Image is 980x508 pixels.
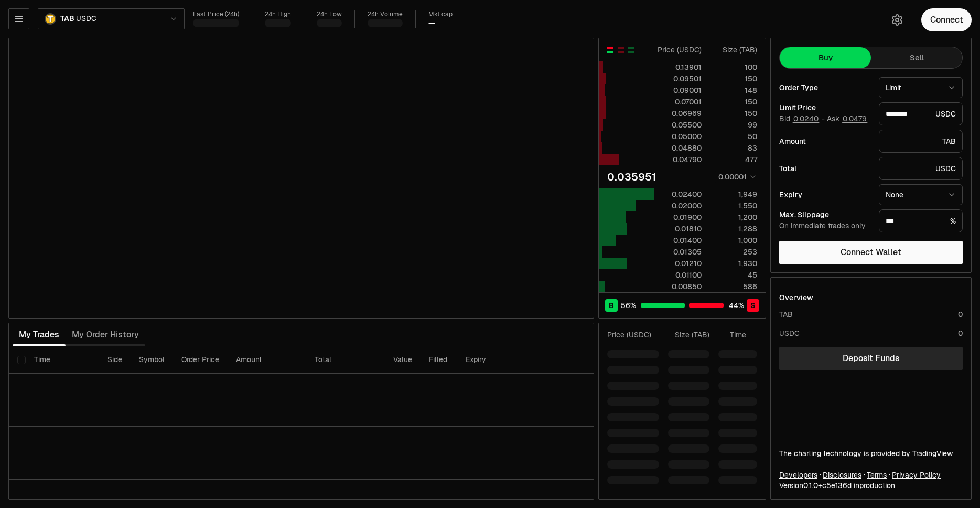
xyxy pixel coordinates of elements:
div: 0.09001 [655,85,702,96]
div: 0.00850 [655,281,702,292]
button: My Trades [13,324,66,345]
div: 0.07001 [655,97,702,107]
span: S [750,300,756,311]
th: Side [99,346,131,374]
div: 0.05500 [655,120,702,130]
img: TAB.png [45,13,56,25]
div: 0.04790 [655,154,702,165]
div: Max. Slippage [779,211,870,218]
div: 150 [710,108,757,119]
div: On immediate trades only [779,221,870,231]
div: Expiry [779,191,870,198]
div: 1,949 [710,189,757,199]
div: 100 [710,62,757,72]
div: 0.035951 [607,170,656,184]
span: Ask [827,114,868,124]
button: My Order History [66,324,145,345]
div: The charting technology is provided by [779,448,963,459]
div: Size ( TAB ) [668,330,709,340]
button: Show Buy Orders Only [627,46,636,54]
div: 24h Volume [368,10,403,18]
div: 0.02400 [655,189,702,199]
div: 24h Low [317,10,342,18]
div: 1,000 [710,235,757,246]
button: Select all [17,356,26,364]
div: 0.02000 [655,200,702,211]
span: 56 % [621,300,636,311]
span: B [609,300,614,311]
div: Limit Price [779,104,870,111]
span: 44 % [729,300,744,311]
button: Buy [780,47,871,68]
div: 50 [710,131,757,142]
div: 0.01900 [655,212,702,223]
div: Mkt cap [428,10,453,18]
div: 477 [710,154,757,165]
div: 45 [710,270,757,280]
button: Connect Wallet [779,241,963,264]
button: Limit [879,77,963,98]
div: % [879,209,963,232]
div: 0.13901 [655,62,702,72]
div: 0 [958,328,963,338]
button: Show Sell Orders Only [617,46,625,54]
a: Terms [867,470,887,480]
div: Total [779,165,870,172]
div: 0.01400 [655,235,702,246]
th: Value [385,346,421,374]
iframe: Financial Chart [9,38,594,318]
div: Price ( USDC ) [607,330,659,340]
div: 0.04880 [655,143,702,153]
th: Total [306,346,385,374]
div: 0.01100 [655,270,702,280]
div: 0.06969 [655,108,702,119]
div: 83 [710,143,757,153]
button: Show Buy and Sell Orders [606,46,615,54]
th: Time [26,346,99,374]
div: TAB [879,130,963,153]
div: Time [718,330,746,340]
button: 0.0240 [792,114,820,123]
div: USDC [779,328,800,338]
th: Amount [228,346,306,374]
th: Filled [421,346,457,374]
div: Size ( TAB ) [710,45,757,55]
div: 148 [710,85,757,96]
div: Amount [779,137,870,145]
span: USDC [76,14,96,24]
button: 0.00001 [715,171,757,183]
div: 0.01210 [655,258,702,269]
div: Version 0.1.0 + in production [779,480,963,491]
div: 586 [710,281,757,292]
button: 0.0479 [842,114,868,123]
span: TAB [60,14,74,24]
div: 253 [710,247,757,257]
a: TradingView [912,449,953,458]
div: 0.09501 [655,73,702,84]
div: — [428,18,435,28]
div: 0.01305 [655,247,702,257]
div: 24h High [265,10,291,18]
div: USDC [879,157,963,180]
a: Disclosures [823,470,861,480]
th: Symbol [131,346,173,374]
div: 150 [710,73,757,84]
div: 1,288 [710,224,757,234]
div: 0.01810 [655,224,702,234]
a: Privacy Policy [892,470,941,480]
button: None [879,184,963,205]
div: 0 [958,309,963,320]
div: 99 [710,120,757,130]
div: Overview [779,292,813,303]
th: Expiry [457,346,528,374]
div: 1,200 [710,212,757,223]
a: Deposit Funds [779,347,963,370]
div: 0.05000 [655,131,702,142]
th: Order Price [173,346,228,374]
a: Developers [779,470,817,480]
button: Connect [921,8,972,31]
div: Price ( USDC ) [655,45,702,55]
div: 150 [710,97,757,107]
div: Last Price (24h) [193,10,239,18]
div: Order Type [779,84,870,91]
